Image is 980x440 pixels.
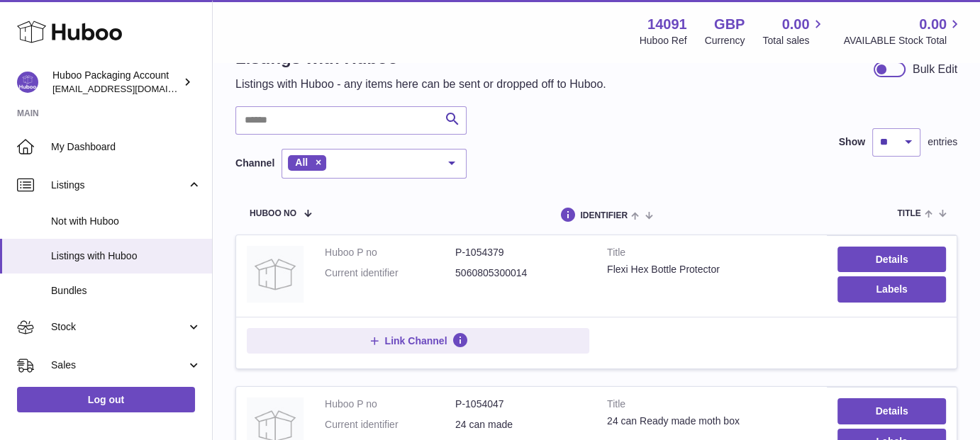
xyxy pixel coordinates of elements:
[247,246,304,303] img: Flexi Hex Bottle Protector
[837,398,946,424] a: Details
[607,263,816,276] div: Flexi Hex Bottle Protector
[837,276,946,302] button: Labels
[843,15,963,47] a: 0.00 AVAILABLE Stock Total
[714,15,745,34] strong: GBP
[235,77,606,92] p: Listings with Huboo - any items here can be sent or dropped off to Huboo.
[897,209,920,218] span: title
[17,72,38,93] img: internalAdmin-14091@internal.huboo.com
[325,246,455,259] dt: Huboo P no
[455,418,586,431] dd: 24 can made
[455,266,586,280] dd: 5060805300014
[839,135,865,149] label: Show
[843,34,963,47] span: AVAILABLE Stock Total
[250,209,296,218] span: Huboo no
[325,418,455,431] dt: Current identifier
[51,140,201,154] span: My Dashboard
[607,397,816,414] strong: Title
[762,15,825,47] a: 0.00 Total sales
[51,215,201,228] span: Not with Huboo
[51,320,186,334] span: Stock
[17,387,195,412] a: Log out
[455,397,586,411] dd: P-1054047
[52,69,180,96] div: Huboo Packaging Account
[51,249,201,263] span: Listings with Huboo
[837,247,946,272] a: Details
[235,157,274,170] label: Channel
[295,157,308,168] span: All
[928,135,957,149] span: entries
[385,334,447,347] span: Link Channel
[51,359,186,372] span: Sales
[247,328,589,354] button: Link Channel
[782,15,810,34] span: 0.00
[580,211,628,220] span: identifier
[640,34,687,47] div: Huboo Ref
[325,397,455,411] dt: Huboo P no
[919,15,947,34] span: 0.00
[705,34,745,47] div: Currency
[325,266,455,280] dt: Current identifier
[607,246,816,263] strong: Title
[647,15,687,34] strong: 14091
[455,246,586,259] dd: P-1054379
[913,62,957,77] div: Bulk Edit
[607,414,816,428] div: 24 can Ready made moth box
[762,34,825,47] span: Total sales
[52,83,208,94] span: [EMAIL_ADDRESS][DOMAIN_NAME]
[51,179,186,192] span: Listings
[51,284,201,298] span: Bundles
